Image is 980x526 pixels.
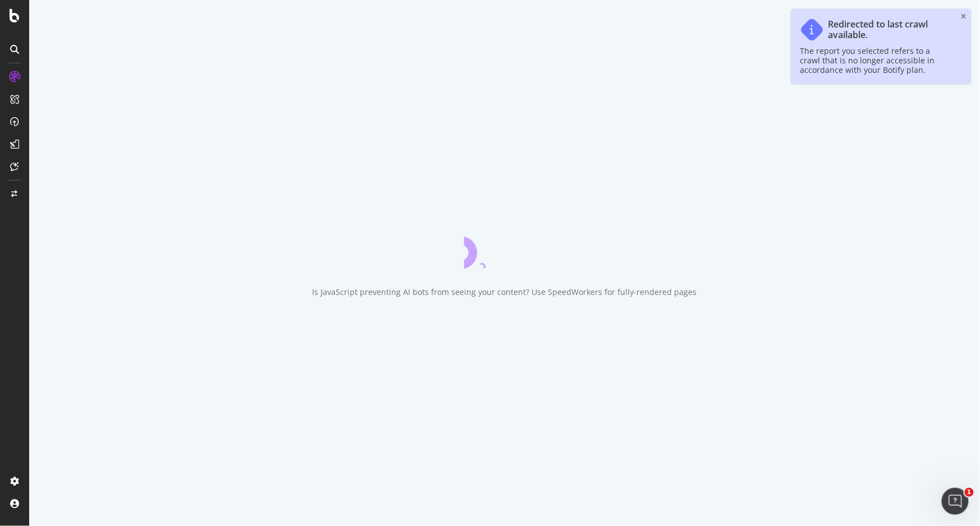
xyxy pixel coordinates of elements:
[942,488,969,515] iframe: Intercom live chat
[464,228,545,269] div: animation
[828,19,951,40] div: Redirected to last crawl available.
[961,13,967,20] div: close toast
[800,46,951,75] div: The report you selected refers to a crawl that is no longer accessible in accordance with your Bo...
[313,287,697,298] div: Is JavaScript preventing AI bots from seeing your content? Use SpeedWorkers for fully-rendered pages
[965,488,974,497] span: 1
